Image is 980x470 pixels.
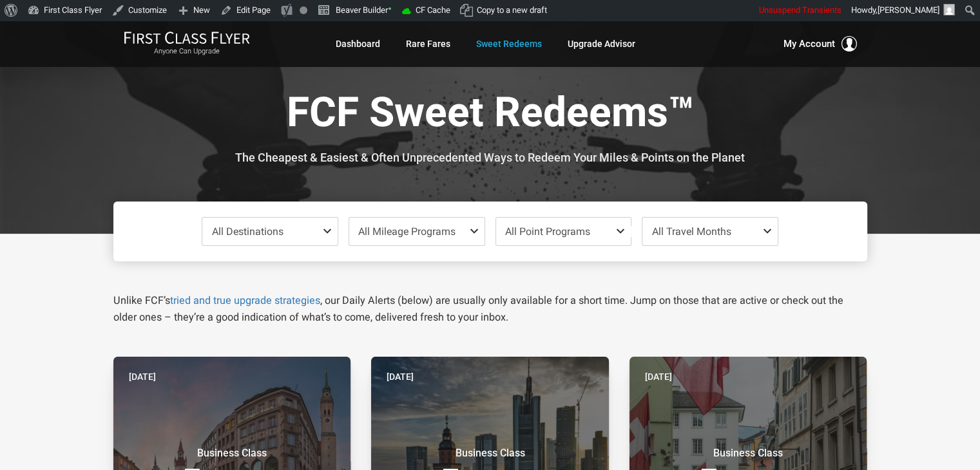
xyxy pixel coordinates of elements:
[124,47,250,56] small: Anyone Can Upgrade
[878,5,939,15] span: [PERSON_NAME]
[212,225,283,238] span: All Destinations
[668,447,829,460] small: Business Class
[123,151,858,164] h3: The Cheapest & Easiest & Often Unprecedented Ways to Redeem Your Miles & Points on the Planet
[124,31,250,57] a: First Class FlyerAnyone Can Upgrade
[113,292,867,326] p: Unlike FCF’s , our Daily Alerts (below) are usually only available for a short time. Jump on thos...
[783,36,857,52] button: My Account
[651,225,731,238] span: All Travel Months
[388,2,392,15] span: •
[645,370,672,384] time: [DATE]
[783,36,835,52] span: My Account
[387,370,414,384] time: [DATE]
[170,294,320,306] a: tried and true upgrade strategies
[409,447,570,460] small: Business Class
[336,32,380,55] a: Dashboard
[505,225,590,238] span: All Point Programs
[124,31,250,44] img: First Class Flyer
[759,5,841,15] span: Unsuspend Transients
[406,32,450,55] a: Rare Fares
[129,370,156,384] time: [DATE]
[123,90,858,140] h1: FCF Sweet Redeems™
[151,447,312,460] small: Business Class
[358,225,456,238] span: All Mileage Programs
[568,32,635,55] a: Upgrade Advisor
[476,32,542,55] a: Sweet Redeems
